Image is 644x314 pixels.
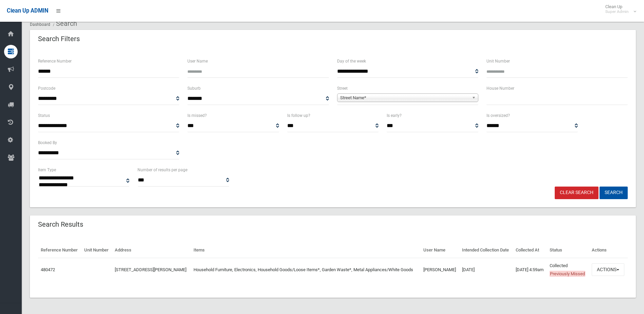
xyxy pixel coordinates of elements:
td: [PERSON_NAME] [421,258,459,281]
label: User Name [187,57,208,65]
a: [STREET_ADDRESS][PERSON_NAME] [115,267,186,272]
span: Clean Up [602,4,636,14]
header: Search Results [30,218,91,231]
label: Is follow up? [287,112,310,119]
td: Collected [547,258,589,281]
button: Search [600,187,628,199]
span: Street Name* [340,94,469,102]
label: Is missed? [187,112,207,119]
label: Is oversized? [486,112,510,119]
a: Clear Search [555,187,599,199]
label: Street [337,85,348,92]
span: Clean Up ADMIN [7,7,48,14]
label: Day of the week [337,57,366,65]
td: [DATE] [459,258,513,281]
button: Actions [592,263,624,276]
th: Address [112,243,191,258]
th: Intended Collection Date [459,243,513,258]
label: Suburb [187,85,201,92]
th: Reference Number [38,243,81,258]
li: Search [51,17,77,30]
th: User Name [421,243,459,258]
label: Booked By [38,139,57,146]
label: Reference Number [38,57,72,65]
th: Unit Number [81,243,112,258]
th: Collected At [513,243,547,258]
a: Dashboard [30,22,50,27]
span: Previously Missed [550,271,585,277]
small: Super Admin [605,9,629,14]
th: Items [191,243,421,258]
label: Postcode [38,85,55,92]
label: Unit Number [486,57,510,65]
th: Status [547,243,589,258]
label: Status [38,112,50,119]
label: Item Type [38,166,56,174]
label: Is early? [387,112,402,119]
label: House Number [486,85,514,92]
td: Household Furniture, Electronics, Household Goods/Loose Items*, Garden Waste*, Metal Appliances/W... [191,258,421,281]
header: Search Filters [30,32,88,46]
label: Number of results per page [137,166,187,174]
td: [DATE] 4:59am [513,258,547,281]
th: Actions [589,243,628,258]
a: 480472 [41,267,55,272]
